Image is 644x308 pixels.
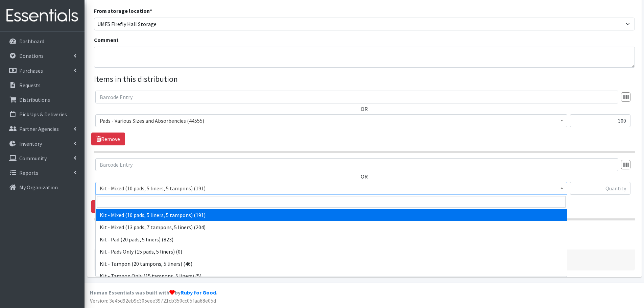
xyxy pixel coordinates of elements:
[3,34,82,48] a: Dashboard
[3,122,82,136] a: Partner Agencies
[94,7,152,15] label: From storage location
[3,151,82,165] a: Community
[96,233,567,245] li: Kit - Pad (20 pads, 5 liners) (823)
[361,172,368,181] label: OR
[94,36,119,44] label: Comment
[100,184,563,193] span: Kit - Mixed (10 pads, 5 liners, 5 tampons) (191)
[19,184,58,191] p: My Organization
[3,108,82,121] a: Pick Ups & Deliveries
[96,258,567,270] li: Kit - Tampon (20 tampons, 5 liners) (46)
[3,137,82,150] a: Inventory
[95,182,567,195] span: Kit - Mixed (10 pads, 5 liners, 5 tampons) (191)
[19,96,50,103] p: Distributions
[90,289,217,296] strong: Human Essentials was built with by .
[19,111,67,118] p: Pick Ups & Deliveries
[3,78,82,92] a: Requests
[150,7,152,14] abbr: required
[3,64,82,77] a: Purchases
[91,133,125,145] a: Remove
[3,4,82,27] img: HumanEssentials
[19,140,42,147] p: Inventory
[95,114,567,127] span: Pads - Various Sizes and Absorbencies (44555)
[19,67,43,74] p: Purchases
[570,182,630,195] input: Quantity
[19,155,47,162] p: Community
[19,38,44,45] p: Dashboard
[100,116,563,125] span: Pads - Various Sizes and Absorbencies (44555)
[3,181,82,194] a: My Organization
[570,114,630,127] input: Quantity
[19,125,59,132] p: Partner Agencies
[95,91,618,103] input: Barcode Entry
[3,49,82,63] a: Donations
[3,93,82,106] a: Distributions
[19,52,44,59] p: Donations
[3,166,82,180] a: Reports
[96,221,567,233] li: Kit - Mixed (13 pads, 7 tampons, 5 liners) (204)
[94,73,635,85] legend: Items in this distribution
[96,209,567,221] li: Kit - Mixed (10 pads, 5 liners, 5 tampons) (191)
[96,270,567,282] li: Kit - Tampon Only (15 tampons, 5 liners) (5)
[96,245,567,258] li: Kit - Pads Only (15 pads, 5 liners) (0)
[91,200,125,213] a: Remove
[361,105,368,113] label: OR
[90,297,216,304] span: Version: 3e45d92eb9c305eee39721cb350cc05faa68e05d
[95,158,618,171] input: Barcode Entry
[19,82,41,89] p: Requests
[19,169,38,176] p: Reports
[181,289,216,296] a: Ruby for Good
